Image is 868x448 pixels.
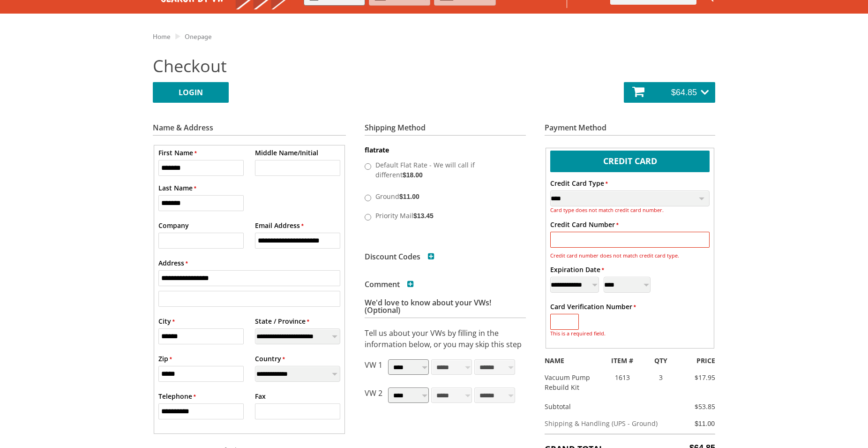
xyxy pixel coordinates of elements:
div: $17.95 [676,372,722,382]
div: ITEM # [599,356,645,365]
h2: Checkout [153,54,715,77]
div: 1613 [599,372,645,382]
p: Tell us about your VWs by filling in the information below, or you may skip this step [365,327,526,350]
span: $11.00 [695,420,715,427]
dt: flatrate [365,145,526,155]
p: VW 2 [365,387,382,406]
a: Onepage [185,32,212,40]
label: Middle Name/Initial [255,148,318,158]
span: $11.00 [399,193,419,200]
h3: Discount Codes [365,253,434,260]
label: Telephone [158,391,196,401]
div: $53.85 [686,402,715,411]
label: Email Address [255,220,304,230]
label: Expiration Date [550,265,604,274]
h3: Payment Method [545,124,715,136]
label: Credit Card Number [550,220,619,229]
div: Card type does not match credit card number. [550,206,710,214]
div: This is a required field. [550,330,606,337]
div: NAME [538,356,599,365]
div: 3 [645,372,676,382]
h3: We'd love to know about your VWs! (Optional) [365,299,526,318]
h3: Name & Address [153,124,346,136]
td: Shipping & Handling (UPS - Ground) [545,414,690,434]
label: Ground [373,189,516,203]
div: QTY [645,356,676,365]
div: Subtotal [538,402,686,411]
span: $18.00 [403,171,423,179]
p: VW 1 [365,359,382,378]
label: Card Verification Number [550,302,636,311]
label: Country [255,354,285,364]
label: Last Name [158,183,196,193]
span: $64.85 [671,88,697,97]
label: Zip [158,354,172,364]
span: $13.45 [413,212,434,220]
label: City [158,316,175,326]
a: LOGIN [153,82,229,103]
label: Fax [255,391,266,401]
h3: Comment [365,281,414,288]
div: PRICE [676,356,722,365]
label: State / Province [255,316,309,326]
label: Credit Card Type [550,178,608,188]
label: First Name [158,148,197,158]
label: Default Flat Rate - We will call if different [373,157,516,182]
label: Address [158,258,188,268]
label: Company [158,220,189,230]
label: Credit Card [550,151,710,170]
div: Credit card number does not match credit card type. [550,252,710,259]
label: Priority Mail [373,208,516,222]
a: Home [153,32,171,40]
div: Vacuum Pump Rebuild Kit [538,372,599,392]
h3: Shipping Method [365,124,526,136]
